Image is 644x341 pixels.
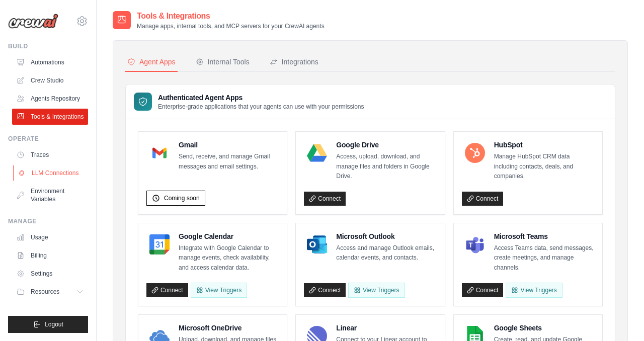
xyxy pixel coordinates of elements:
a: Usage [12,229,88,245]
img: Google Calendar Logo [149,234,170,254]
button: Resources [12,284,88,300]
a: Connect [304,192,346,206]
h2: Tools & Integrations [137,10,325,22]
h4: Google Sheets [494,323,594,333]
span: Coming soon [164,194,200,202]
p: Enterprise-grade applications that your agents can use with your permissions [158,103,364,111]
a: Connect [462,192,504,206]
img: HubSpot Logo [465,143,485,163]
a: Environment Variables [12,183,88,207]
h4: Google Drive [336,140,436,150]
h4: Google Calendar [179,231,279,241]
span: Resources [31,288,59,296]
p: Access Teams data, send messages, create meetings, and manage channels. [494,243,594,273]
img: Gmail Logo [149,143,170,163]
p: Manage apps, internal tools, and MCP servers for your CrewAI agents [137,22,325,30]
p: Access, upload, download, and manage files and folders in Google Drive. [336,152,436,182]
div: Integrations [270,57,318,67]
h4: HubSpot [494,140,594,150]
h4: Linear [336,323,436,333]
div: Manage [8,217,88,225]
p: Send, receive, and manage Gmail messages and email settings. [179,152,279,172]
p: Access and manage Outlook emails, calendar events, and contacts. [336,243,436,263]
img: Google Drive Logo [307,143,327,163]
h3: Authenticated Agent Apps [158,93,364,103]
div: Build [8,42,88,50]
a: Connect [304,283,346,297]
a: Connect [462,283,504,297]
a: Settings [12,266,88,282]
button: Internal Tools [194,53,252,72]
img: Microsoft Teams Logo [465,234,485,254]
a: LLM Connections [13,165,89,181]
a: Agents Repository [12,91,88,107]
span: Logout [45,320,63,328]
button: Integrations [268,53,320,72]
a: Traces [12,147,88,163]
: View Triggers [506,283,562,298]
button: Agent Apps [125,53,178,72]
div: Internal Tools [196,57,250,67]
h4: Microsoft Outlook [336,231,436,241]
a: Tools & Integrations [12,109,88,125]
a: Automations [12,54,88,70]
div: Agent Apps [127,57,176,67]
img: Logo [8,14,58,29]
a: Billing [12,247,88,264]
: View Triggers [348,283,405,298]
h4: Microsoft OneDrive [179,323,279,333]
h4: Microsoft Teams [494,231,594,241]
p: Manage HubSpot CRM data including contacts, deals, and companies. [494,152,594,182]
button: Logout [8,316,88,333]
a: Connect [146,283,188,297]
h4: Gmail [179,140,279,150]
a: Crew Studio [12,72,88,89]
p: Integrate with Google Calendar to manage events, check availability, and access calendar data. [179,243,279,273]
img: Microsoft Outlook Logo [307,234,327,254]
div: Operate [8,135,88,143]
button: View Triggers [191,283,247,298]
